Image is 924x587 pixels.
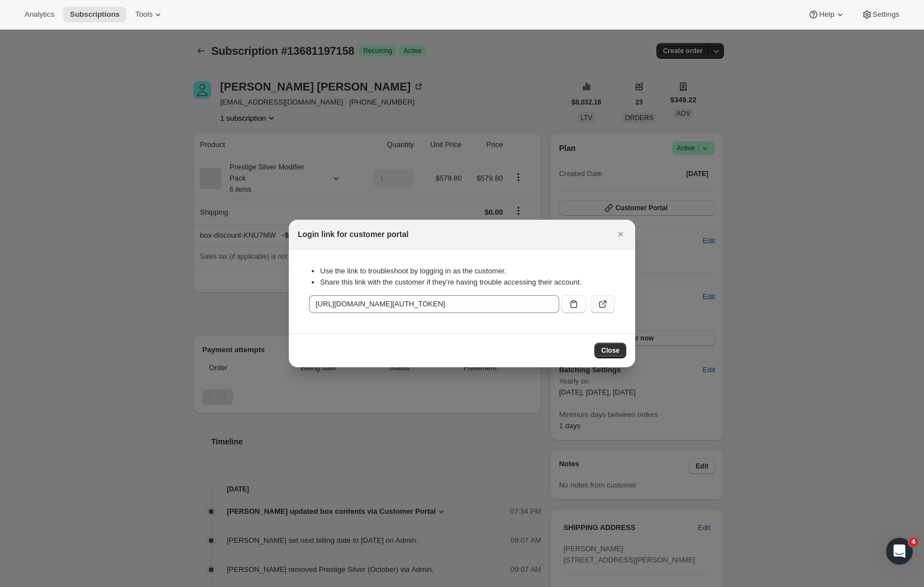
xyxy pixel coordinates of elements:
[320,277,615,288] li: Share this link with the customer if they’re having trouble accessing their account.
[320,266,615,277] li: Use the link to troubleshoot by logging in as the customer.
[298,229,408,240] h2: Login link for customer portal
[801,7,852,22] button: Help
[909,538,918,547] span: 4
[135,10,153,19] span: Tools
[819,10,834,19] span: Help
[18,7,61,22] button: Analytics
[601,346,620,355] span: Close
[70,10,120,19] span: Subscriptions
[25,10,54,19] span: Analytics
[594,343,626,358] button: Close
[128,7,170,22] button: Tools
[613,226,628,242] button: Close
[855,7,906,22] button: Settings
[886,538,913,565] iframe: Intercom live chat
[873,10,899,19] span: Settings
[63,7,126,22] button: Subscriptions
